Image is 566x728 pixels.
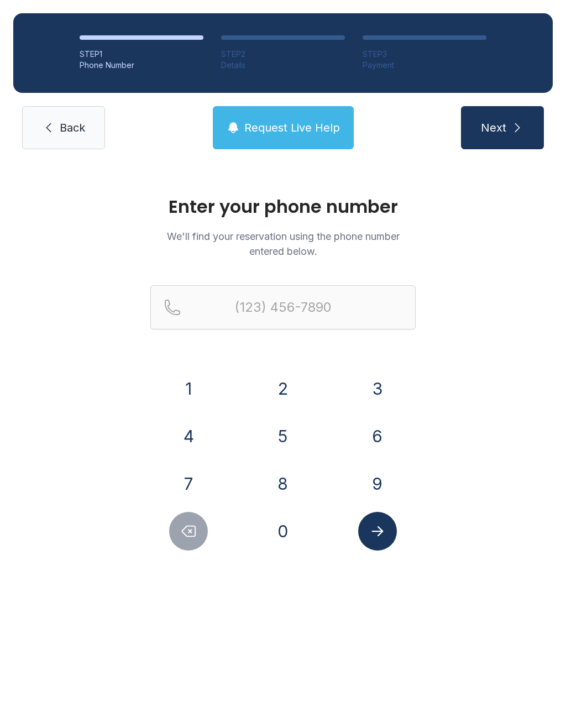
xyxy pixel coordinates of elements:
[169,512,208,551] button: Delete number
[363,49,486,60] div: STEP 3
[169,464,208,503] button: 7
[150,285,416,329] input: Reservation phone number
[80,60,203,71] div: Phone Number
[363,60,486,71] div: Payment
[358,464,397,503] button: 9
[481,120,506,135] span: Next
[358,512,397,551] button: Submit lookup form
[244,120,340,135] span: Request Live Help
[264,369,302,408] button: 2
[221,60,345,71] div: Details
[150,198,416,216] h1: Enter your phone number
[221,49,345,60] div: STEP 2
[150,229,416,259] p: We'll find your reservation using the phone number entered below.
[60,120,85,135] span: Back
[80,49,203,60] div: STEP 1
[169,417,208,455] button: 4
[358,369,397,408] button: 3
[264,417,302,455] button: 5
[169,369,208,408] button: 1
[264,512,302,551] button: 0
[264,464,302,503] button: 8
[358,417,397,455] button: 6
